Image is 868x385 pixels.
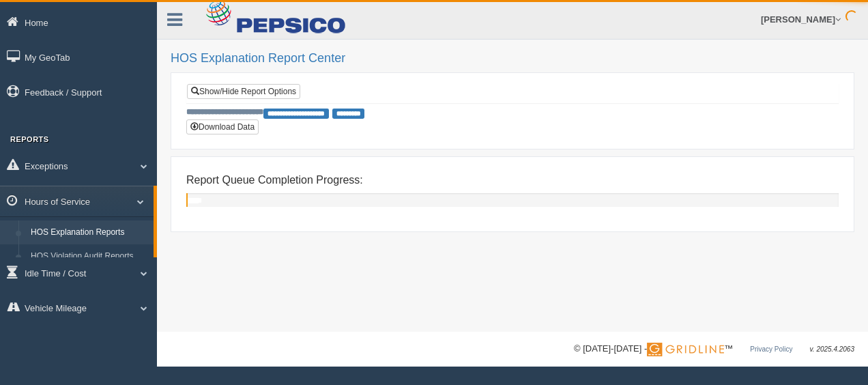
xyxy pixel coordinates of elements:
[171,52,854,66] h2: HOS Explanation Report Center
[186,174,839,186] h4: Report Queue Completion Progress:
[574,342,854,356] div: © [DATE]-[DATE] - ™
[647,343,724,356] img: Gridline
[187,84,300,99] a: Show/Hide Report Options
[186,119,259,134] button: Download Data
[810,345,854,353] span: v. 2025.4.2063
[25,244,154,269] a: HOS Violation Audit Reports
[750,345,792,353] a: Privacy Policy
[25,220,154,245] a: HOS Explanation Reports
